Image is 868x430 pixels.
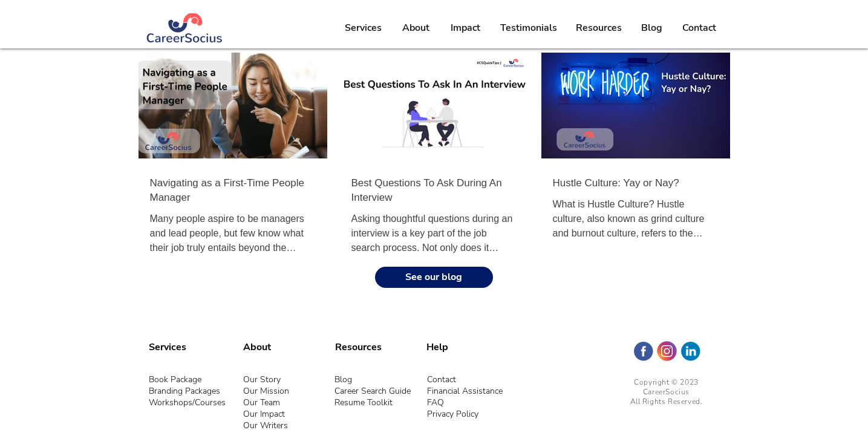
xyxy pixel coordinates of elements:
p: Testimonials [494,13,563,43]
img: Hustle Culture: Yay or Nay? [541,52,731,159]
p: Resources [570,13,628,43]
span: Services [149,340,186,354]
p: Impact [445,13,486,43]
div: Many people aspire to be managers and lead people, but few know what their job truly entails beyo... [150,212,316,255]
div: Asking thoughtful questions during an interview is a key part of the job search process. Not only... [351,212,517,255]
a: Contact [427,374,456,385]
a: Financial Assistance [427,385,503,397]
a: Book Package [149,374,201,385]
a: Resources [566,13,631,43]
img: LinkedIn- CareerSocius [680,340,701,362]
a: Hustle Culture: Yay or Nay? [553,176,719,191]
a: Our Team [243,397,280,408]
span: All Rights Reserved. [630,397,703,406]
span: Copyright © 2023 CareerSocius [634,377,699,397]
nav: Site [335,13,726,43]
a: Our Impact [243,408,285,420]
img: Best Questions To Ask During An Interview [339,52,529,159]
a: Impact [440,13,491,43]
a: Contact [672,13,726,43]
img: Logo Blue (#283972) png.png [146,13,224,43]
a: Blog [631,13,672,43]
a: See our blog [375,267,493,288]
a: Career Search Guide [334,385,411,397]
span: About [243,340,271,354]
a: Branding Packages [149,385,220,397]
a: Navigating as a First-Time People Manager [150,176,316,205]
a: Privacy Policy [427,408,478,420]
ul: Social Bar [633,340,701,362]
img: Facebook - CareerSocius [633,340,654,362]
a: Our Mission [243,385,289,397]
p: Services [339,13,388,43]
p: About [396,13,436,43]
a: Resume Toolkit [334,397,393,408]
img: Instagram (Circle) [656,340,677,362]
span: Resources [335,340,382,354]
a: FAQ [427,397,444,408]
p: Blog [635,13,668,43]
a: Services [335,13,392,43]
div: Post list. Select a post to read. [138,52,731,288]
span: See our blog [405,272,462,283]
p: Contact [676,13,722,43]
a: Workshops/Courses [149,397,226,408]
a: About [392,13,440,43]
a: Best Questions To Ask During An Interview [351,176,517,205]
img: Navigating as a First-Time People Manager [138,52,328,159]
div: What is Hustle Culture? Hustle culture, also known as grind culture and burnout culture, refers t... [553,197,719,241]
a: Blog [334,374,352,385]
a: Testimonials [491,13,566,43]
span: Help [426,340,448,354]
a: Our Story [243,374,281,385]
